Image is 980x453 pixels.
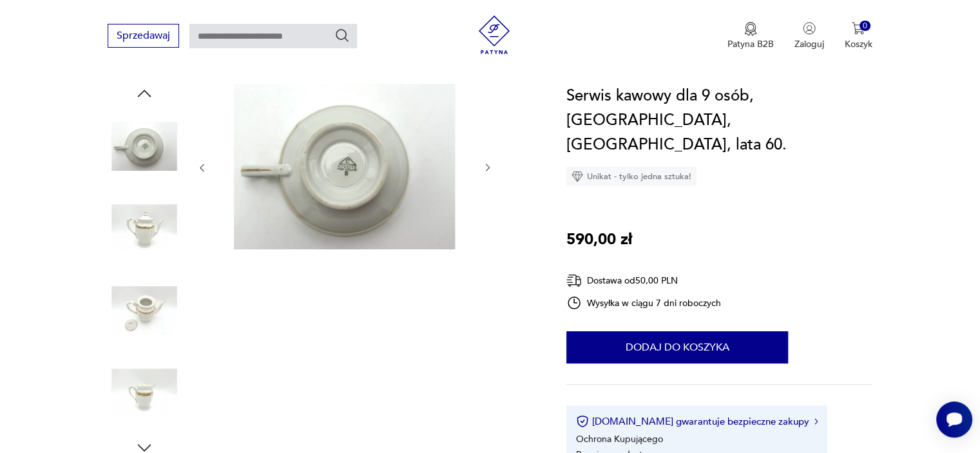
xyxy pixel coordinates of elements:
[576,415,818,428] button: [DOMAIN_NAME] gwarantuje bezpieczne zakupy
[576,433,663,445] li: Ochrona Kupującego
[936,401,972,438] iframe: Smartsupp widget button
[576,415,589,428] img: Ikona certyfikatu
[220,84,469,249] img: Zdjęcie produktu Serwis kawowy dla 9 osób, Chodzież, Polska, lata 60.
[108,24,179,48] button: Sprzedawaj
[108,274,181,347] img: Zdjęcie produktu Serwis kawowy dla 9 osób, Chodzież, Polska, lata 60.
[727,22,774,50] button: Patyna B2B
[334,28,350,43] button: Szukaj
[108,192,181,265] img: Zdjęcie produktu Serwis kawowy dla 9 osób, Chodzież, Polska, lata 60.
[814,418,818,425] img: Ikona strzałki w prawo
[572,171,583,182] img: Ikona diamentu
[108,32,179,41] a: Sprzedawaj
[108,110,181,183] img: Zdjęcie produktu Serwis kawowy dla 9 osób, Chodzież, Polska, lata 60.
[794,38,824,50] p: Zaloguj
[860,21,870,32] div: 0
[108,356,181,430] img: Zdjęcie produktu Serwis kawowy dla 9 osób, Chodzież, Polska, lata 60.
[845,38,872,50] p: Koszyk
[727,38,774,50] p: Patyna B2B
[566,273,582,289] img: Ikona dostawy
[475,15,514,54] img: Patyna - sklep z meblami i dekoracjami vintage
[744,22,757,36] img: Ikona medalu
[727,22,774,50] a: Ikona medaluPatyna B2B
[566,295,721,311] div: Wysyłka w ciągu 7 dni roboczych
[566,84,872,157] h1: Serwis kawowy dla 9 osób, [GEOGRAPHIC_DATA], [GEOGRAPHIC_DATA], lata 60.
[566,273,721,289] div: Dostawa od 50,00 PLN
[803,22,816,35] img: Ikonka użytkownika
[566,167,697,186] div: Unikat - tylko jedna sztuka!
[845,22,872,50] button: 0Koszyk
[852,22,865,35] img: Ikona koszyka
[566,331,788,363] button: Dodaj do koszyka
[566,227,632,252] p: 590,00 zł
[794,22,824,50] button: Zaloguj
